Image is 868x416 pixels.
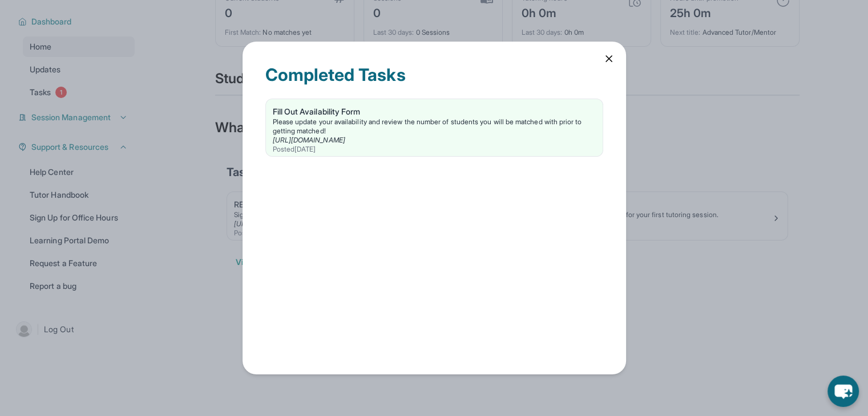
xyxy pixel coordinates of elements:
a: [URL][DOMAIN_NAME] [273,136,345,144]
div: Posted [DATE] [273,145,596,154]
div: Please update your availability and review the number of students you will be matched with prior ... [273,117,596,136]
button: chat-button [827,376,859,407]
div: Fill Out Availability Form [273,106,596,117]
a: Fill Out Availability FormPlease update your availability and review the number of students you w... [266,99,603,156]
div: Completed Tasks [265,64,603,99]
